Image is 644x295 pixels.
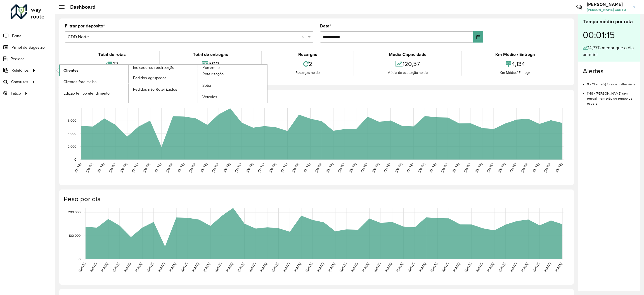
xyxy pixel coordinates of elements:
span: Clientes [63,67,79,73]
text: [DATE] [203,262,211,273]
div: Recargas [263,51,352,58]
text: [DATE] [101,262,109,273]
text: [DATE] [234,162,242,173]
text: [DATE] [85,162,93,173]
div: 00:01:15 [583,25,635,45]
text: [DATE] [350,262,358,273]
text: [DATE] [165,162,173,173]
h4: Capacidade por dia [64,95,568,104]
text: [DATE] [177,162,185,173]
span: Clear all [302,34,306,40]
text: [DATE] [394,162,402,173]
text: [DATE] [131,162,139,173]
text: [DATE] [316,262,324,273]
text: [DATE] [384,262,392,273]
span: Pedidos não Roteirizados [133,86,177,92]
span: Consultas [11,79,28,85]
text: [DATE] [119,162,127,173]
text: [DATE] [211,162,219,173]
span: Roteirização [202,71,224,77]
text: [DATE] [509,262,517,273]
text: [DATE] [191,262,200,273]
a: Roteirização [198,69,267,80]
text: [DATE] [89,262,97,273]
h3: [PERSON_NAME] [587,2,629,7]
text: 2,000 [68,145,76,148]
text: [DATE] [123,262,131,273]
span: Pedidos [11,56,25,62]
text: [DATE] [532,262,540,273]
text: [DATE] [222,162,231,173]
text: [DATE] [543,162,551,173]
text: [DATE] [339,262,347,273]
text: [DATE] [328,262,336,273]
text: [DATE] [337,162,345,173]
text: [DATE] [441,262,449,273]
div: 4,134 [463,58,567,70]
text: [DATE] [74,162,82,173]
text: [DATE] [271,262,279,273]
span: Relatórios [11,67,29,73]
text: [DATE] [146,262,154,273]
text: [DATE] [509,162,517,173]
li: 1149 - [PERSON_NAME] sem retroalimentação de tempo de espera [587,87,635,106]
text: [DATE] [475,262,483,273]
text: [DATE] [305,262,313,273]
div: Km Médio / Entrega [463,70,567,76]
text: [DATE] [108,162,116,173]
a: Pedidos agrupados [129,72,198,83]
text: [DATE] [303,162,311,173]
div: 47 [66,58,158,70]
span: Setor [202,83,212,88]
span: Tático [11,90,21,96]
span: Painel de Sugestão [11,45,45,50]
a: Romaneio [129,65,267,103]
text: [DATE] [200,162,208,173]
span: Painel [12,33,22,39]
text: [DATE] [475,162,483,173]
div: Km Médio / Entrega [463,51,567,58]
text: [DATE] [555,162,563,173]
text: [DATE] [154,162,162,173]
a: Edição tempo atendimento [59,88,128,99]
div: 590 [161,58,260,70]
text: [DATE] [453,262,461,273]
text: [DATE] [314,162,322,173]
text: [DATE] [406,162,414,173]
h2: Dashboard [65,4,96,10]
a: Veículos [198,92,267,103]
span: Indicadores roteirização [133,65,174,71]
span: Veículos [202,94,217,100]
text: [DATE] [293,262,302,273]
text: [DATE] [226,262,234,273]
text: [DATE] [487,262,495,273]
text: [DATE] [463,162,471,173]
text: [DATE] [407,262,415,273]
div: Média de ocupação no dia [356,70,460,76]
a: Clientes [59,65,128,76]
text: [DATE] [291,162,299,173]
text: [DATE] [362,262,370,273]
text: [DATE] [257,162,265,173]
text: [DATE] [396,262,404,273]
text: 0 [79,257,80,261]
text: [DATE] [78,262,86,273]
text: [DATE] [97,162,105,173]
text: 0 [74,158,76,161]
div: Tempo médio por rota [583,18,635,25]
text: [DATE] [486,162,494,173]
text: [DATE] [371,162,380,173]
text: [DATE] [373,262,381,273]
text: [DATE] [180,262,188,273]
span: Pedidos agrupados [133,75,167,81]
div: 14,77% menor que o dia anterior [583,45,635,58]
text: [DATE] [214,262,222,273]
div: Média Capacidade [356,51,460,58]
text: [DATE] [135,262,143,273]
div: 2 [263,58,352,70]
text: [DATE] [259,262,267,273]
text: [DATE] [326,162,334,173]
span: Clientes fora malha [63,79,96,85]
text: [DATE] [452,162,460,173]
text: [DATE] [429,162,437,173]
